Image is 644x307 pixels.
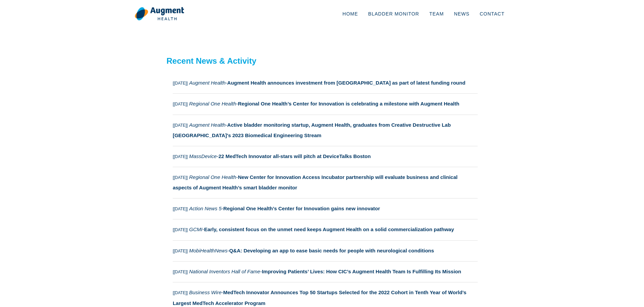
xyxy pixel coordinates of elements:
i: MobiHealthNews [189,248,228,253]
a: [[DATE]] GCMI-Early, consistent focus on the unmet need keeps Augment Health on a solid commercia... [173,219,478,240]
small: [[DATE]] [173,249,188,253]
a: [[DATE]] Regional One Health-New Center for Innovation Access Incubator partnership will evaluate... [173,167,478,198]
small: [[DATE]] [173,123,188,128]
a: [[DATE]] National Inventors Hall of Fame-Improving Patients’ Lives: How CIC’s Augment Health Team... [173,262,478,282]
i: Action News 5 [189,206,222,211]
i: GCMI [189,226,202,232]
h2: Recent News & Activity [167,56,478,66]
a: Contact [475,3,510,25]
a: [[DATE]] Augment Health-Augment Health announces investment from [GEOGRAPHIC_DATA] as part of lat... [173,73,478,93]
strong: Regional One Health’s Center for Innovation is celebrating a milestone with Augment Health [238,101,459,106]
strong: Early, consistent focus on the unmet need keeps Augment Health on a solid commercialization pathway [204,226,454,232]
strong: Q&A: Developing an app to ease basic needs for people with neurological conditions [229,248,434,253]
a: Bladder Monitor [363,3,424,25]
i: Regional One Health [189,174,236,180]
i: Augment Health [189,80,226,86]
strong: 22 MedTech Innovator all-stars will pitch at DeviceTalks Boston [218,153,371,159]
i: Regional One Health [189,101,236,106]
small: [[DATE]] [173,81,188,86]
a: [[DATE]] Augment Health-Active bladder monitoring startup, Augment Health, graduates from Creativ... [173,115,478,146]
strong: Augment Health announces investment from [GEOGRAPHIC_DATA] as part of latest funding round [227,80,466,86]
a: News [449,3,475,25]
small: [[DATE]] [173,270,188,274]
strong: Improving Patients’ Lives: How CIC’s Augment Health Team Is Fulfilling Its Mission [262,269,461,274]
i: Augment Health [189,122,226,128]
i: National Inventors Hall of Fame [189,269,260,274]
small: [[DATE]] [173,102,188,106]
i: Business Wire [189,289,222,295]
small: [[DATE]] [173,154,188,159]
i: MassDevice [189,153,217,159]
small: [[DATE]] [173,290,188,295]
strong: New Center for Innovation Access Incubator partnership will evaluate business and clinical aspect... [173,174,458,190]
small: [[DATE]] [173,207,188,211]
a: [[DATE]] Regional One Health-Regional One Health’s Center for Innovation is celebrating a milesto... [173,94,478,114]
a: Team [424,3,449,25]
small: [[DATE]] [173,227,188,232]
strong: MedTech Innovator Announces Top 50 Startups Selected for the 2022 Cohort in Tenth Year of World’s... [173,289,467,306]
img: logo [135,7,184,21]
a: Home [337,3,363,25]
a: [[DATE]] Action News 5-Regional One Health’s Center for Innovation gains new innovator [173,198,478,219]
small: [[DATE]] [173,175,188,180]
strong: Regional One Health’s Center for Innovation gains new innovator [223,206,380,211]
a: [[DATE]] MobiHealthNews-Q&A: Developing an app to ease basic needs for people with neurological c... [173,241,478,261]
strong: Active bladder monitoring startup, Augment Health, graduates from Creative Destructive Lab [GEOGR... [173,122,451,138]
a: [[DATE]] MassDevice-22 MedTech Innovator all-stars will pitch at DeviceTalks Boston [173,146,478,167]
